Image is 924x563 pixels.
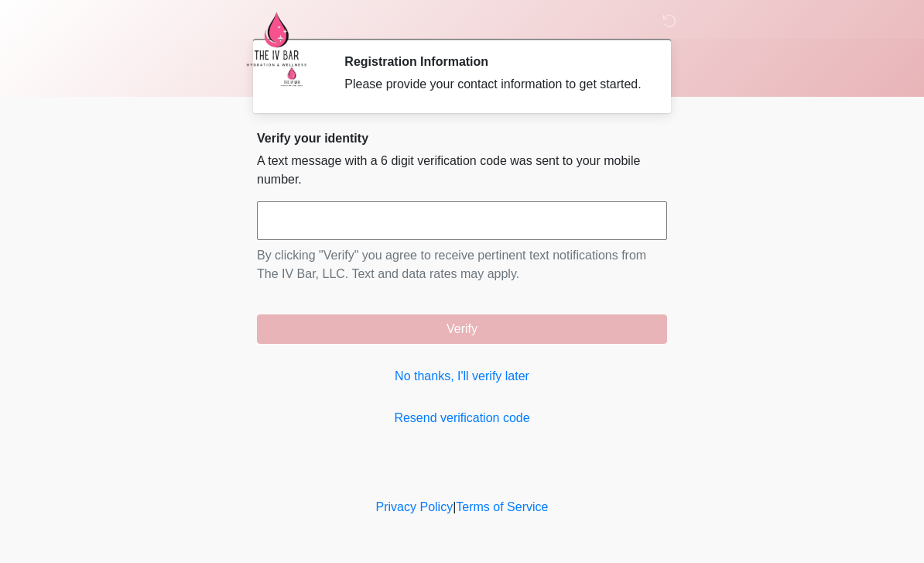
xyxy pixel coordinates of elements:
[241,12,311,67] img: The IV Bar, LLC Logo
[257,152,667,189] p: A text message with a 6 digit verification code was sent to your mobile number.
[257,314,667,344] button: Verify
[456,500,548,513] a: Terms of Service
[257,367,667,386] a: No thanks, I'll verify later
[257,409,667,427] a: Resend verification code
[453,500,456,513] a: |
[257,246,667,283] p: By clicking "Verify" you agree to receive pertinent text notifications from The IV Bar, LLC. Text...
[376,500,453,513] a: Privacy Policy
[257,131,667,146] h2: Verify your identity
[344,75,644,94] div: Please provide your contact information to get started.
